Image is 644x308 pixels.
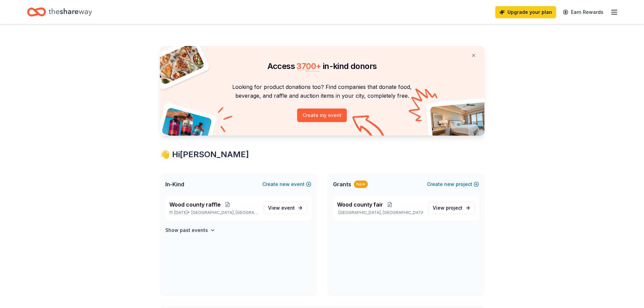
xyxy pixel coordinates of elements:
h4: Show past events [165,226,208,234]
img: Curvy arrow [352,115,386,141]
span: [GEOGRAPHIC_DATA], [GEOGRAPHIC_DATA] [191,210,258,215]
p: [GEOGRAPHIC_DATA], [GEOGRAPHIC_DATA] [337,210,423,215]
div: 👋 Hi [PERSON_NAME] [160,149,484,160]
img: Pizza [152,42,205,85]
span: Wood county fair [337,200,383,209]
span: new [280,180,290,188]
a: View event [264,202,307,214]
span: project [446,205,462,211]
span: View [433,204,462,212]
span: Wood county raffle [169,200,221,209]
p: Looking for product donations too? Find companies that donate food, beverage, and raffle and auct... [168,82,476,100]
button: Create my event [297,109,347,122]
button: Createnewproject [427,180,479,188]
a: View project [428,202,475,214]
a: Home [27,4,92,20]
p: [DATE] • [169,210,258,215]
button: Show past events [165,226,215,234]
a: Upgrade your plan [495,6,556,18]
span: In-Kind [165,180,184,188]
span: View [268,204,295,212]
span: Access in-kind donors [267,61,377,71]
button: Createnewevent [262,180,311,188]
a: Earn Rewards [559,6,607,18]
span: Grants [333,180,351,188]
span: 3700 + [296,61,321,71]
div: New [354,181,368,188]
span: event [281,205,295,211]
span: new [444,180,454,188]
